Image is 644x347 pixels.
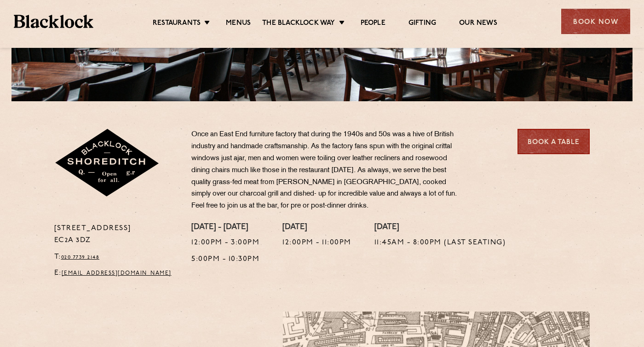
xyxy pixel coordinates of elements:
[459,19,497,29] a: Our News
[54,129,161,198] img: Shoreditch-stamp-v2-default.svg
[262,19,335,29] a: The Blacklock Way
[226,19,251,29] a: Menus
[54,223,178,247] p: [STREET_ADDRESS] EC2A 3DZ
[54,267,178,279] p: E:
[361,19,385,29] a: People
[282,237,351,249] p: 12:00pm - 11:00pm
[191,129,463,212] p: Once an East End furniture factory that during the 1940s and 50s was a hive of British industry a...
[191,237,259,249] p: 12:00pm - 3:00pm
[191,223,259,233] h4: [DATE] - [DATE]
[62,271,172,276] a: [EMAIL_ADDRESS][DOMAIN_NAME]
[282,223,351,233] h4: [DATE]
[561,9,630,34] div: Book Now
[374,237,506,249] p: 11:45am - 8:00pm (Last seating)
[54,251,178,263] p: T:
[191,254,259,266] p: 5:00pm - 10:30pm
[153,19,201,29] a: Restaurants
[517,129,590,154] a: Book a Table
[61,254,100,260] a: 020 7739 2148
[408,19,436,29] a: Gifting
[14,15,93,28] img: BL_Textured_Logo-footer-cropped.svg
[374,223,506,233] h4: [DATE]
